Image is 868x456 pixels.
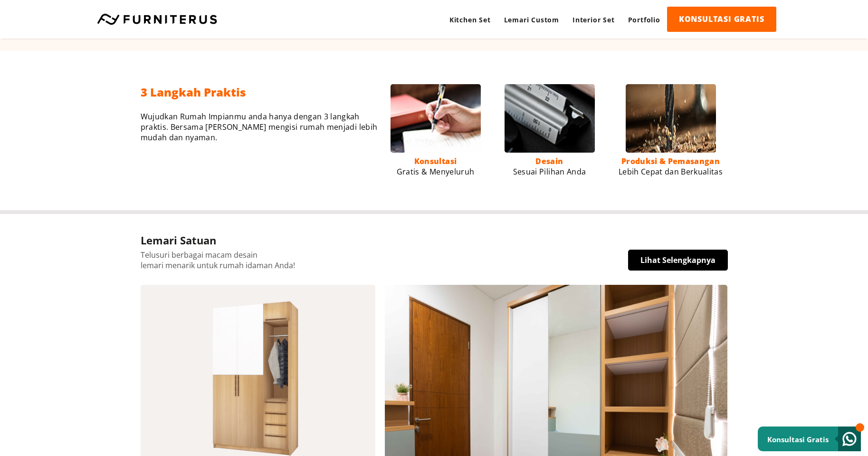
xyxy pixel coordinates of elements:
[614,166,728,177] p: Lebih Cepat dan Berkualitas
[767,435,829,444] small: Konsultasi Gratis
[628,250,728,271] a: Lihat Selengkapnya
[141,84,379,100] h2: 3 Langkah Praktis
[141,250,728,271] p: Telusuri berbagai macam desain lemari menarik untuk rumah idaman Anda!
[493,166,607,177] p: Sesuai Pilihan Anda
[758,427,861,451] a: Konsultasi Gratis
[141,233,728,247] h4: Lemari Satuan
[497,7,566,33] a: Lemari Custom
[667,7,776,32] a: KONSULTASI GRATIS
[443,7,497,33] a: Kitchen Set
[379,166,493,177] p: Gratis & Menyeluruh
[566,7,621,33] a: Interior Set
[141,111,379,143] p: Wujudkan Rumah Impianmu anda hanya dengan 3 langkah praktis. Bersama [PERSON_NAME] mengisi rumah ...
[614,156,728,166] p: Produksi & Pemasangan
[621,7,667,33] a: Portfolio
[379,156,493,166] p: Konsultasi
[493,156,607,166] p: Desain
